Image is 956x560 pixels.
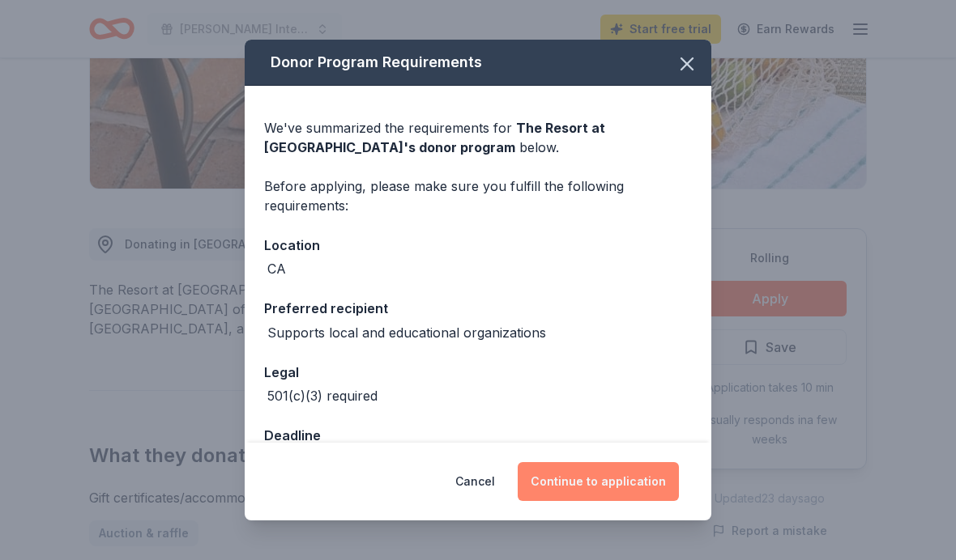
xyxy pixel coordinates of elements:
div: Legal [264,362,692,383]
div: Deadline [264,425,692,446]
div: We've summarized the requirements for below. [264,118,692,157]
button: Continue to application [518,462,679,501]
button: Cancel [455,462,495,501]
div: 501(c)(3) required [267,386,378,405]
div: Preferred recipient [264,298,692,319]
div: Before applying, please make sure you fulfill the following requirements: [264,176,692,215]
div: Location [264,235,692,256]
div: Donor Program Requirements [245,40,711,86]
div: CA [267,259,286,278]
div: Supports local and educational organizations [267,323,546,342]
